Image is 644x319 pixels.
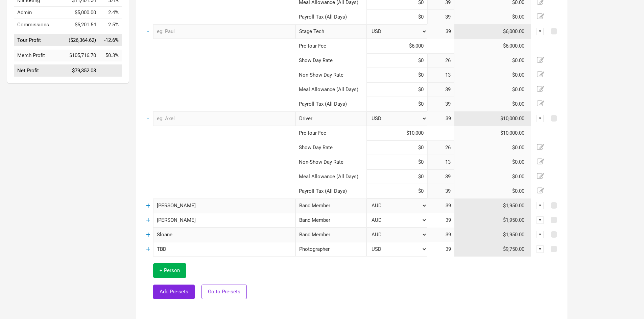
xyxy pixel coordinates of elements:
[146,230,150,239] a: +
[427,242,454,257] td: 39
[536,202,544,209] div: ▼
[147,27,149,36] a: -
[295,111,366,126] div: Driver
[454,228,531,242] td: $1,950.00
[14,65,65,77] td: Net Profit
[454,140,531,155] td: $0.00
[201,285,247,299] button: Go to Pre-sets
[454,82,531,97] td: $0.00
[14,19,65,31] td: Commissions
[295,24,366,39] div: Stage Tech
[146,201,150,210] a: +
[153,24,295,39] input: eg: Paul
[65,7,99,19] td: $5,000.00
[295,169,366,184] td: Meal Allowance (All Days)
[427,228,454,242] td: 39
[14,50,65,61] td: Merch Profit
[153,228,295,242] input: eg: Lars
[454,198,531,213] td: $1,950.00
[295,53,366,68] td: Show Day Rate
[295,198,366,213] div: Band Member
[160,267,180,273] span: + Person
[65,19,99,31] td: $5,201.54
[427,213,454,228] td: 39
[454,213,531,228] td: $1,950.00
[99,65,122,77] td: Net Profit as % of Tour Income
[65,50,99,61] td: $105,716.70
[153,198,295,213] input: eg: Ozzy
[14,34,65,46] td: Tour Profit
[65,65,99,77] td: $79,352.08
[65,34,99,46] td: ($26,364.62)
[454,24,531,39] td: $6,000.00
[427,198,454,213] td: 39
[153,111,295,126] input: eg: Axel
[146,216,150,224] a: +
[536,245,544,253] div: ▼
[295,126,366,140] td: Pre-tour Fee
[99,50,122,61] td: Merch Profit as % of Tour Income
[536,115,544,122] div: ▼
[295,82,366,97] td: Meal Allowance (All Days)
[454,242,531,257] td: $9,750.00
[454,68,531,82] td: $0.00
[295,184,366,198] td: Payroll Tax (All Days)
[153,213,295,228] input: eg: John
[454,39,531,53] td: $6,000.00
[454,53,531,68] td: $0.00
[454,155,531,169] td: $0.00
[99,19,122,31] td: Commissions as % of Tour Income
[454,111,531,126] td: $10,000.00
[454,126,531,140] td: $10,000.00
[427,111,454,126] td: 39
[153,263,186,278] button: + Person
[295,213,366,228] div: Band Member
[295,97,366,111] td: Payroll Tax (All Days)
[208,289,240,295] span: Go to Pre-sets
[536,216,544,224] div: ▼
[454,169,531,184] td: $0.00
[295,228,366,242] div: Band Member
[99,7,122,19] td: Admin as % of Tour Income
[536,231,544,238] div: ▼
[99,34,122,46] td: Tour Profit as % of Tour Income
[14,7,65,19] td: Admin
[295,39,366,53] td: Pre-tour Fee
[153,285,195,299] button: Add Pre-sets
[153,242,295,257] input: eg: Angus
[454,10,531,24] td: $0.00
[295,68,366,82] td: Non-Show Day Rate
[427,24,454,39] td: 39
[295,155,366,169] td: Non-Show Day Rate
[295,10,366,24] td: Payroll Tax (All Days)
[536,28,544,35] div: ▼
[295,140,366,155] td: Show Day Rate
[295,242,366,257] div: Photographer
[454,97,531,111] td: $0.00
[454,184,531,198] td: $0.00
[146,245,150,254] a: +
[147,114,149,123] a: -
[160,289,188,295] span: Add Pre-sets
